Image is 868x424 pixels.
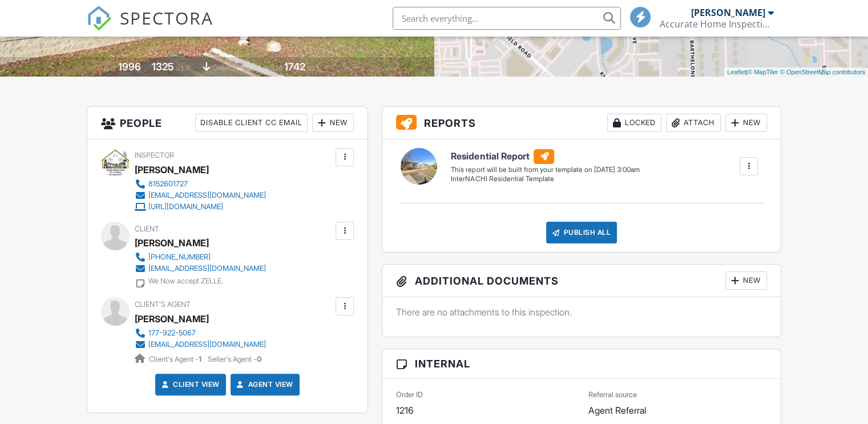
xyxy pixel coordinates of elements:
strong: 1 [199,355,201,363]
div: New [725,271,767,290]
a: [URL][DOMAIN_NAME] [135,201,266,213]
div: 177-922-5067 [148,329,196,338]
div: [EMAIL_ADDRESS][DOMAIN_NAME] [148,340,266,349]
a: [PERSON_NAME] [135,310,209,327]
div: Publish All [546,222,617,243]
a: 177-922-5067 [135,327,266,339]
p: There are no attachments to this inspection. [396,306,767,318]
h6: Residential Report [451,149,639,164]
a: [PHONE_NUMBER] [135,251,266,263]
div: Accurate Home Inspection of Illinois [660,18,774,30]
div: Attach [666,114,721,132]
strong: 0 [257,355,261,363]
div: We Now accept ZELLE. [148,277,223,286]
a: Agent View [235,379,293,390]
div: New [312,114,354,132]
div: [PERSON_NAME] [691,7,765,18]
a: [EMAIL_ADDRESS][DOMAIN_NAME] [135,190,266,201]
div: | [724,67,868,77]
div: [PERSON_NAME] [135,234,209,251]
div: 1742 [284,61,305,73]
h3: Internal [382,349,781,379]
span: Client's Agent - [149,355,203,363]
div: [PERSON_NAME] [135,161,209,178]
a: Leaflet [727,69,746,75]
div: [EMAIL_ADDRESS][DOMAIN_NAME] [148,191,266,200]
span: Lot Size [259,63,282,72]
span: sq.ft. [307,63,321,72]
div: Locked [607,114,661,132]
h3: People [87,107,368,139]
div: 1325 [152,61,174,73]
img: The Best Home Inspection Software - Spectora [87,6,112,31]
span: Seller's Agent - [208,355,261,363]
h3: Reports [382,107,781,139]
label: Referral source [588,390,637,400]
div: InterNACHI Residential Template [451,174,639,184]
a: SPECTORA [87,15,213,39]
span: Client's Agent [135,300,191,309]
a: [EMAIL_ADDRESS][DOMAIN_NAME] [135,263,266,274]
a: © MapTiler [748,69,778,75]
span: Client [135,225,159,233]
div: [PHONE_NUMBER] [148,253,211,262]
input: Search everything... [393,7,621,30]
div: [URL][DOMAIN_NAME] [148,202,223,211]
a: Client View [159,379,220,390]
label: Order ID [396,390,423,400]
div: 8152601727 [148,179,188,189]
a: [EMAIL_ADDRESS][DOMAIN_NAME] [135,339,266,350]
div: This report will be built from your template on [DATE] 3:00am [451,165,639,174]
a: © OpenStreetMap contributors [780,69,865,75]
span: Built [104,63,116,72]
div: 1996 [118,61,141,73]
span: SPECTORA [120,6,213,30]
div: [EMAIL_ADDRESS][DOMAIN_NAME] [148,264,266,273]
h3: Additional Documents [382,265,781,297]
span: sq. ft. [176,63,192,72]
div: New [725,114,767,132]
div: Disable Client CC Email [195,114,308,132]
span: Inspector [135,151,174,159]
a: 8152601727 [135,178,266,190]
span: crawlspace [212,63,248,72]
